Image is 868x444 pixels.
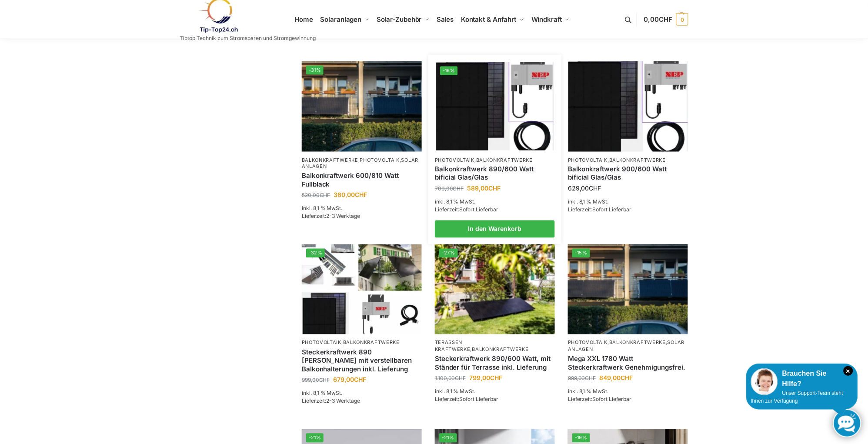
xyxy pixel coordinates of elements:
[327,213,361,220] span: 2-3 Werktage
[609,157,666,163] a: Balkonkraftwerke
[360,157,400,163] a: Photovoltaik
[435,157,474,163] a: Photovoltaik
[568,157,688,164] p: ,
[302,340,341,346] a: Photovoltaik
[568,244,688,334] a: -15%2 Balkonkraftwerke
[659,15,672,23] span: CHF
[319,377,330,384] span: CHF
[568,198,688,206] p: inkl. 8,1 % MwSt.
[844,366,853,376] i: Schließen
[435,165,555,182] a: Balkonkraftwerk 890/600 Watt bificial Glas/Glas
[568,340,608,346] a: Photovoltaik
[435,186,464,192] bdi: 700,00
[302,205,422,213] p: inkl. 8,1 % MwSt.
[621,374,633,382] span: CHF
[355,191,367,199] span: CHF
[435,244,555,334] img: Steckerkraftwerk 890/600 Watt, mit Ständer für Terrasse inkl. Lieferung
[644,7,688,33] a: 0,00CHF 0
[302,157,419,170] a: Solaranlagen
[436,62,554,150] img: Bificiales Hochleistungsmodul
[585,375,596,382] span: CHF
[435,340,471,352] a: Terassen Kraftwerke
[320,192,331,199] span: CHF
[568,340,685,352] a: Solaranlagen
[491,374,503,382] span: CHF
[461,15,516,23] span: Kontakt & Anfahrt
[568,340,688,353] p: , ,
[568,207,632,213] span: Lieferzeit:
[302,244,422,334] a: -32%860 Watt Komplett mit Balkonhalterung
[435,198,555,206] p: inkl. 8,1 % MwSt.
[354,376,367,384] span: CHF
[334,191,367,199] bdi: 360,00
[343,340,400,346] a: Balkonkraftwerke
[644,15,672,23] span: 0,00
[302,348,422,374] a: Steckerkraftwerk 890 Watt mit verstellbaren Balkonhalterungen inkl. Lieferung
[460,207,499,213] span: Sofort Lieferbar
[470,374,503,382] bdi: 799,00
[568,157,608,163] a: Photovoltaik
[676,13,688,26] span: 0
[327,398,361,404] span: 2-3 Werktage
[435,244,555,334] a: -27%Steckerkraftwerk 890/600 Watt, mit Ständer für Terrasse inkl. Lieferung
[568,388,688,396] p: inkl. 8,1 % MwSt.
[751,368,853,389] div: Brauchen Sie Hilfe?
[435,355,555,372] a: Steckerkraftwerk 890/600 Watt, mit Ständer für Terrasse inkl. Lieferung
[751,368,778,395] img: Customer service
[489,185,501,192] span: CHF
[568,165,688,182] a: Balkonkraftwerk 900/600 Watt bificial Glas/Glas
[377,15,422,23] span: Solar-Zubehör
[302,340,422,346] p: ,
[609,340,666,346] a: Balkonkraftwerke
[568,61,688,151] img: Bificiales Hochleistungsmodul
[180,36,316,41] p: Tiptop Technik zum Stromsparen und Stromgewinnung
[302,172,422,189] a: Balkonkraftwerk 600/810 Watt Fullblack
[455,375,466,382] span: CHF
[302,192,331,199] bdi: 520,00
[568,375,596,382] bdi: 999,00
[437,15,454,23] span: Sales
[302,61,422,151] img: 2 Balkonkraftwerke
[476,157,533,163] a: Balkonkraftwerke
[435,396,499,403] span: Lieferzeit:
[302,157,358,163] a: Balkonkraftwerke
[568,244,688,334] img: 2 Balkonkraftwerke
[460,396,499,403] span: Sofort Lieferbar
[453,186,464,192] span: CHF
[435,220,555,238] a: In den Warenkorb legen: „Balkonkraftwerk 890/600 Watt bificial Glas/Glas“
[302,157,422,170] p: , ,
[472,347,529,353] a: Balkonkraftwerke
[302,398,361,404] span: Lieferzeit:
[589,185,601,192] span: CHF
[435,157,555,164] p: ,
[320,15,362,23] span: Solaranlagen
[302,213,361,220] span: Lieferzeit:
[302,390,422,397] p: inkl. 8,1 % MwSt.
[568,355,688,372] a: Mega XXL 1780 Watt Steckerkraftwerk Genehmigungsfrei.
[467,185,501,192] bdi: 589,00
[302,244,422,334] img: 860 Watt Komplett mit Balkonhalterung
[302,377,330,384] bdi: 999,00
[593,207,632,213] span: Sofort Lieferbar
[593,396,632,403] span: Sofort Lieferbar
[751,390,843,404] span: Unser Support-Team steht Ihnen zur Verfügung
[600,374,633,382] bdi: 849,00
[531,15,562,23] span: Windkraft
[436,62,554,150] a: -16%Bificiales Hochleistungsmodul
[334,376,367,384] bdi: 679,00
[568,396,632,403] span: Lieferzeit:
[568,185,601,192] bdi: 629,00
[435,388,555,396] p: inkl. 8,1 % MwSt.
[435,340,555,353] p: ,
[435,207,499,213] span: Lieferzeit:
[302,61,422,151] a: -31%2 Balkonkraftwerke
[435,375,466,382] bdi: 1.100,00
